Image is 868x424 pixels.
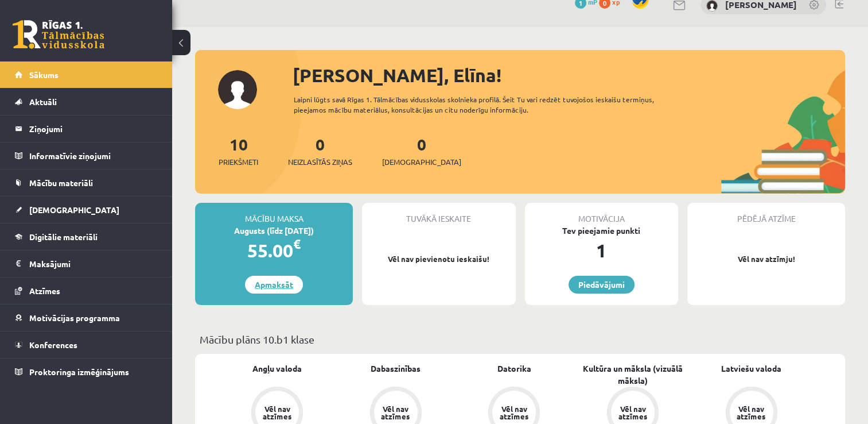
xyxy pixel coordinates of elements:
a: Angļu valoda [252,363,302,375]
a: Latviešu valoda [721,363,781,375]
a: Digitālie materiāli [15,223,158,250]
div: Vēl nav atzīmes [735,405,768,420]
a: Maksājumi [15,250,158,277]
a: Kultūra un māksla (vizuālā māksla) [574,363,692,387]
span: € [293,236,301,252]
div: Pēdējā atzīme [687,203,845,225]
a: Rīgas 1. Tālmācības vidusskola [13,20,104,49]
legend: Informatīvie ziņojumi [29,142,158,169]
div: Vēl nav atzīmes [498,405,530,420]
p: Vēl nav atzīmju! [693,253,839,265]
span: Aktuāli [29,97,57,107]
div: Tev pieejamie punkti [525,225,678,237]
a: 10Priekšmeti [219,134,258,168]
a: Konferences [15,332,158,358]
span: Digitālie materiāli [29,232,98,242]
a: Dabaszinības [371,363,421,375]
a: Proktoringa izmēģinājums [15,359,158,385]
a: Piedāvājumi [569,276,635,294]
a: Atzīmes [15,277,158,304]
span: Atzīmes [29,286,60,296]
span: Sākums [29,70,59,80]
p: Mācību plāns 10.b1 klase [200,332,840,347]
span: Proktoringa izmēģinājums [29,367,129,377]
span: [DEMOGRAPHIC_DATA] [382,156,461,168]
div: Laipni lūgts savā Rīgas 1. Tālmācības vidusskolas skolnieka profilā. Šeit Tu vari redzēt tuvojošo... [294,94,684,115]
span: Priekšmeti [219,156,258,168]
a: Sākums [15,61,158,88]
legend: Maksājumi [29,250,158,277]
div: [PERSON_NAME], Elīna! [293,61,845,89]
span: Mācību materiāli [29,178,93,188]
div: Vēl nav atzīmes [617,405,649,420]
a: Ziņojumi [15,115,158,142]
a: Datorika [497,363,531,375]
div: Vēl nav atzīmes [380,405,412,420]
div: Tuvākā ieskaite [362,203,515,225]
a: Motivācijas programma [15,304,158,331]
p: Vēl nav pievienotu ieskaišu! [368,253,509,265]
a: Apmaksāt [245,276,303,294]
div: Vēl nav atzīmes [261,405,293,420]
span: Motivācijas programma [29,313,120,323]
a: 0Neizlasītās ziņas [288,134,352,168]
span: Neizlasītās ziņas [288,156,352,168]
div: 1 [525,237,678,264]
a: Mācību materiāli [15,169,158,196]
div: 55.00 [195,237,353,264]
div: Augusts (līdz [DATE]) [195,225,353,237]
a: Informatīvie ziņojumi [15,142,158,169]
a: Aktuāli [15,88,158,115]
div: Motivācija [525,203,678,225]
span: Konferences [29,340,77,350]
legend: Ziņojumi [29,115,158,142]
a: [DEMOGRAPHIC_DATA] [15,196,158,223]
div: Mācību maksa [195,203,353,225]
span: [DEMOGRAPHIC_DATA] [29,205,119,215]
a: 0[DEMOGRAPHIC_DATA] [382,134,461,168]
